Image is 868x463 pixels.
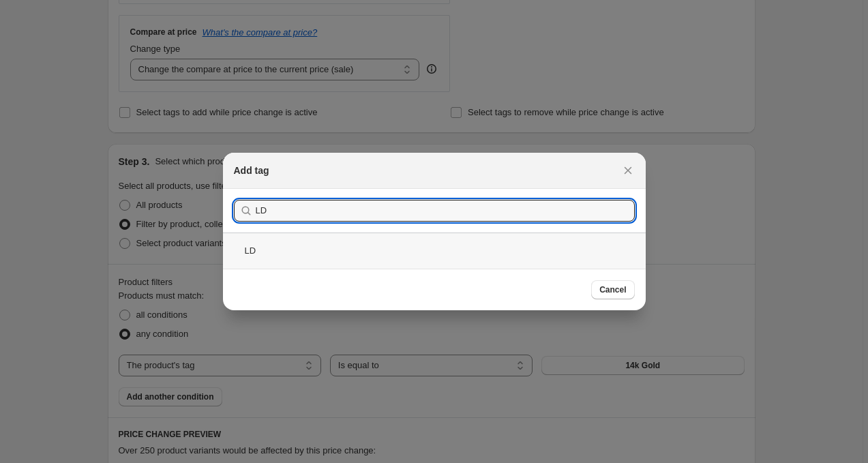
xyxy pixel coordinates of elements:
[234,164,269,177] h2: Add tag
[591,280,634,299] button: Cancel
[599,284,626,295] span: Cancel
[256,200,635,222] input: Search tags
[618,161,638,180] button: Close
[223,233,646,269] div: LD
